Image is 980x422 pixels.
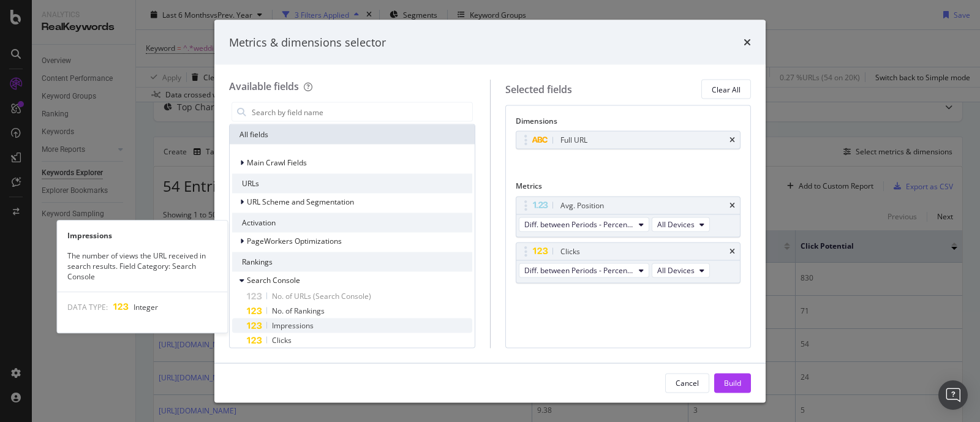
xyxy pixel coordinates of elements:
button: Diff. between Periods - Percentage [519,263,649,277]
div: ClickstimesDiff. between Periods - PercentageAll Devices [516,242,741,283]
div: times [744,34,751,50]
span: Diff. between Periods - Percentage [524,219,634,230]
div: Full URLtimes [516,131,741,149]
div: All fields [230,125,475,145]
button: All Devices [652,263,710,277]
div: Cancel [676,377,699,388]
div: Available fields [229,80,299,93]
div: Impressions [58,230,228,241]
div: Metrics [516,181,741,196]
div: Dimensions [516,116,741,131]
button: Cancel [665,373,709,393]
div: times [729,247,735,255]
div: Clicks [560,245,580,257]
div: Selected fields [505,82,572,96]
span: Search Console [247,275,300,285]
span: Main Crawl Fields [247,157,307,168]
div: Open Intercom Messenger [938,380,968,410]
span: Clicks [272,335,292,345]
div: Full URL [560,134,587,146]
input: Search by field name [251,103,472,121]
button: Build [714,373,751,393]
span: Impressions [272,320,314,331]
div: modal [214,20,766,402]
span: No. of Rankings [272,306,325,316]
div: Build [724,377,741,388]
div: Clear All [712,84,741,94]
span: All Devices [657,219,695,230]
div: URLs [232,174,472,194]
button: All Devices [652,217,710,232]
div: Activation [232,213,472,233]
span: Diff. between Periods - Percentage [524,265,634,276]
div: Avg. PositiontimesDiff. between Periods - PercentageAll Devices [516,196,741,237]
div: The number of views the URL received in search results. Field Category: Search Console [58,251,228,282]
div: Avg. Position [560,199,604,211]
span: All Devices [657,265,695,276]
span: PageWorkers Optimizations [247,236,342,246]
button: Clear All [701,80,751,99]
div: times [729,137,735,144]
button: Diff. between Periods - Percentage [519,217,649,232]
div: Rankings [232,252,472,272]
div: times [729,202,735,209]
span: No. of URLs (Search Console) [272,291,371,301]
span: URL Scheme and Segmentation [247,197,354,207]
div: Metrics & dimensions selector [229,34,386,50]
